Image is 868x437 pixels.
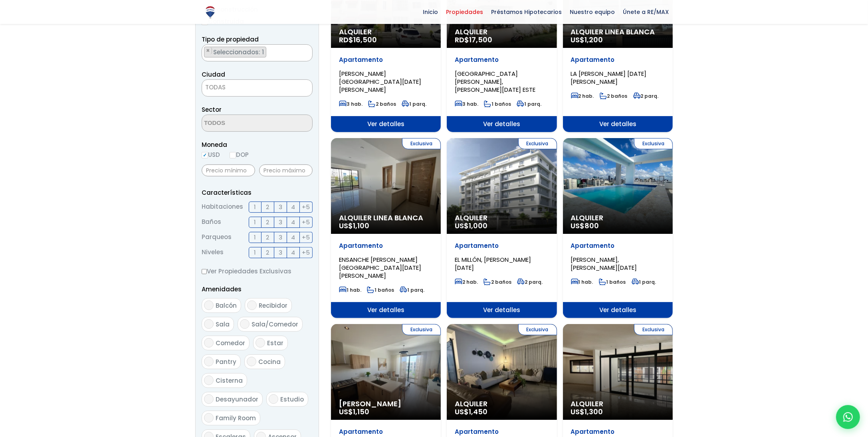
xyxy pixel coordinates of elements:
p: Apartamento [571,56,665,64]
span: Exclusiva [518,138,557,149]
input: Precio máximo [259,164,313,176]
span: [PERSON_NAME] [339,400,433,408]
span: Exclusiva [634,138,673,149]
span: 2 parq. [633,93,659,99]
span: 1 parq. [632,279,656,285]
span: Alquiler [571,214,665,222]
span: EL MILLÓN, [PERSON_NAME][DATE] [455,255,531,272]
input: Estudio [269,394,278,404]
a: Exclusiva Alquiler Linea Blanca US$1,100 Apartamento ENSANCHE [PERSON_NAME][GEOGRAPHIC_DATA][DATE... [331,138,441,318]
span: Ver detalles [331,116,441,132]
span: Niveles [202,247,224,258]
span: 3 [279,232,282,242]
input: Balcón [204,301,214,310]
span: 2 [266,247,270,257]
span: 3 hab. [339,101,363,107]
span: US$ [455,407,488,417]
span: Parqueos [202,232,232,243]
span: Tipo de propiedad [202,35,259,44]
img: Logo de REMAX [203,5,217,19]
span: 16,500 [353,35,377,45]
span: 1 baños [599,279,626,285]
span: Pantry [216,358,236,366]
span: US$ [571,407,603,417]
span: 17,500 [469,35,492,45]
span: Alquiler [455,28,549,36]
span: RD$ [339,35,377,45]
span: Alquiler [571,400,665,408]
span: Recibidor [259,301,287,310]
span: Desayunador [216,395,258,403]
span: Exclusiva [402,324,441,335]
span: Baños [202,217,221,228]
span: 3 [279,217,282,227]
span: 4 [291,217,295,227]
span: Alquiler [339,28,433,36]
span: × [304,47,308,54]
span: +5 [302,247,310,257]
label: USD [202,150,220,160]
input: Desayunador [204,394,214,404]
span: 1 [254,202,256,212]
span: 3 hab. [455,101,478,107]
span: RD$ [455,35,492,45]
span: 2 baños [368,101,396,107]
input: Pantry [204,357,214,366]
textarea: Search [202,45,206,62]
span: ENSANCHE [PERSON_NAME][GEOGRAPHIC_DATA][DATE][PERSON_NAME] [339,255,421,280]
span: Cisterna [216,376,243,385]
p: Apartamento [339,56,433,64]
span: Ver detalles [563,302,673,318]
span: [PERSON_NAME][GEOGRAPHIC_DATA][DATE][PERSON_NAME] [339,69,421,94]
span: Alquiler [455,400,549,408]
span: 3 [279,247,282,257]
input: Comedor [204,338,214,348]
span: [PERSON_NAME], [PERSON_NAME][DATE] [571,255,637,272]
span: 1,000 [469,221,488,231]
span: 1,300 [585,407,603,417]
label: Ver Propiedades Exclusivas [202,266,313,276]
span: 1,450 [469,407,488,417]
li: APARTAMENTO [204,47,266,57]
span: 4 [291,232,295,242]
span: 1 parq. [400,287,424,293]
span: Exclusiva [634,324,673,335]
span: +5 [302,232,310,242]
p: Apartamento [339,428,433,436]
span: Sala [216,320,230,328]
span: Moneda [202,140,313,150]
span: US$ [339,407,369,417]
span: Seleccionados: 1 [212,48,266,56]
span: Sector [202,105,222,114]
span: Alquiler [455,214,549,222]
span: 1 hab. [571,279,593,285]
label: DOP [230,150,249,160]
span: 1 [254,217,256,227]
span: 2 [266,202,270,212]
span: Balcón [216,301,237,310]
span: [GEOGRAPHIC_DATA][PERSON_NAME], [PERSON_NAME][DATE] ESTE [455,69,535,94]
span: Ver detalles [331,302,441,318]
span: 800 [585,221,599,231]
span: Ciudad [202,70,225,79]
span: Inicio [419,6,442,18]
p: Apartamento [455,242,549,250]
input: USD [202,152,208,158]
p: Características [202,188,313,198]
span: 1 [254,247,256,257]
span: Alquiler Linea Blanca [339,214,433,222]
a: Exclusiva Alquiler US$1,000 Apartamento EL MILLÓN, [PERSON_NAME][DATE] 2 hab. 2 baños 2 parq. Ver... [447,138,557,318]
p: Apartamento [455,428,549,436]
span: 1 [254,232,256,242]
input: DOP [230,152,236,158]
span: 1 baños [367,287,394,293]
span: 2 parq. [517,279,543,285]
span: LA [PERSON_NAME] [DATE][PERSON_NAME] [571,69,647,86]
span: 1,200 [585,35,603,45]
span: × [206,47,210,54]
button: Remove all items [303,47,308,55]
span: Ver detalles [447,116,557,132]
span: Estar [267,339,283,347]
span: 1 parq. [517,101,541,107]
span: 2 [266,217,270,227]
